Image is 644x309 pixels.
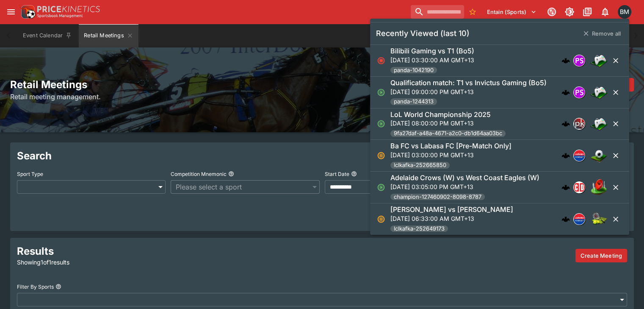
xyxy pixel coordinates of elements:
[580,4,595,19] button: Documentation
[573,150,585,161] div: lclkafka
[390,119,506,128] p: [DATE] 08:00:00 PM GMT+13
[390,205,513,214] h6: [PERSON_NAME] vs [PERSON_NAME]
[578,27,626,40] button: Remove all
[390,110,491,119] h6: LoL World Championship 2025
[3,4,19,19] button: open drawer
[561,56,570,65] img: logo-cerberus.svg
[228,171,234,177] button: Competition Mnemonic
[590,147,607,164] img: soccer.png
[466,5,479,19] button: No Bookmarks
[574,55,585,66] img: pandascore.png
[561,215,570,223] img: logo-cerberus.svg
[390,129,506,138] span: 9fa27daf-a48a-4671-a2c0-db1d64aa03bc
[561,120,570,128] div: cerberus
[17,170,43,178] p: Sport Type
[597,4,613,19] button: Notifications
[561,183,570,192] img: logo-cerberus.svg
[573,86,585,98] div: pandascore
[390,56,474,64] p: [DATE] 03:30:00 AM GMT+13
[17,149,627,162] h2: Search
[17,245,211,258] h2: Results
[390,78,547,87] h6: Qualification match: T1 vs Invictus Gaming (Bo5)
[171,170,227,178] p: Competition Mnemonic
[390,173,539,182] h6: Adelaide Crows (W) vs West Coast Eagles (W)
[590,52,607,69] img: esports.png
[618,5,631,19] div: Byron Monk
[377,120,385,128] svg: Open
[561,215,570,223] div: cerberus
[561,183,570,192] div: cerberus
[390,66,437,75] span: panda-1042190
[573,181,585,193] div: championdata
[325,170,349,178] p: Start Date
[615,3,634,21] button: Byron Monk
[561,88,570,97] div: cerberus
[574,87,585,98] img: pandascore.png
[377,56,385,65] svg: Closed
[574,150,585,161] img: lclkafka.png
[544,4,559,19] button: Connected to PK
[590,84,607,101] img: esports.png
[55,284,61,290] button: Filter By Sports
[482,5,542,19] button: Select Tenant
[574,182,585,193] img: championdata.png
[390,182,539,191] p: [DATE] 03:05:00 PM GMT+13
[176,182,306,192] span: Please select a sport
[17,283,54,290] p: Filter By Sports
[390,150,511,159] p: [DATE] 03:00:00 PM GMT+13
[390,193,485,201] span: champion-127460902-8098-8787
[37,14,83,18] img: Sportsbook Management
[390,225,448,233] span: lclkafka-252649173
[377,151,385,160] svg: Suspended
[573,118,585,130] div: pricekinetics
[590,179,607,196] img: australian_rules.png
[561,56,570,65] div: cerberus
[79,24,138,47] button: Retail Meetings
[377,215,385,223] svg: Suspended
[411,5,464,19] input: search
[19,3,36,20] img: PriceKinetics Logo
[573,55,585,67] div: pandascore
[18,24,77,47] button: Event Calendar
[575,249,627,262] button: Create a new meeting by adding events
[390,97,437,106] span: panda-1244313
[574,118,585,129] img: pricekinetics.png
[390,87,547,96] p: [DATE] 09:00:00 PM GMT+13
[390,47,474,56] h6: Bilibili Gaming vs T1 (Bo5)
[574,214,585,225] img: lclkafka.png
[351,171,357,177] button: Start Date
[573,213,585,225] div: lclkafka
[562,4,577,19] button: Toggle light/dark mode
[390,214,513,223] p: [DATE] 06:33:00 AM GMT+13
[376,28,470,38] h5: Recently Viewed (last 10)
[10,92,634,102] h6: Retail meeting management.
[561,120,570,128] img: logo-cerberus.svg
[10,78,634,91] h2: Retail Meetings
[390,142,511,150] h6: Ba FC vs Labasa FC [Pre-Match Only]
[561,151,570,160] div: cerberus
[37,6,100,12] img: PriceKinetics
[561,88,570,97] img: logo-cerberus.svg
[377,183,385,192] svg: Open
[590,115,607,132] img: esports.png
[377,88,385,97] svg: Open
[561,151,570,160] img: logo-cerberus.svg
[17,258,211,267] p: Showing 1 of 1 results
[590,211,607,228] img: tennis.png
[390,161,450,170] span: lclkafka-252665850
